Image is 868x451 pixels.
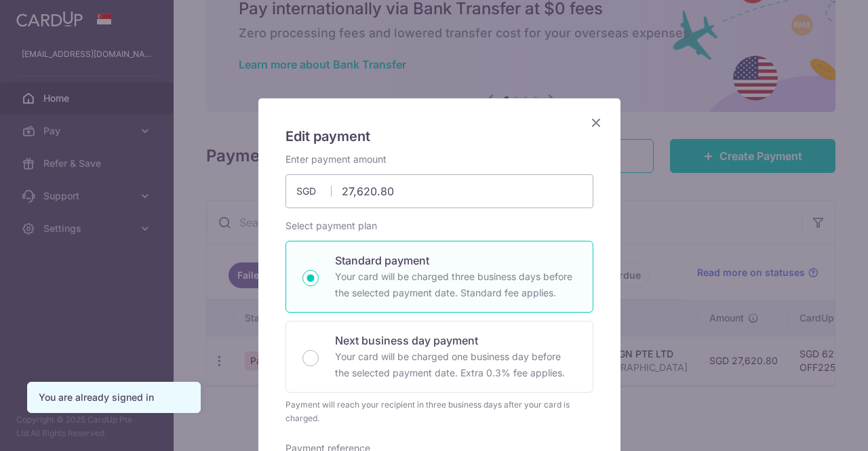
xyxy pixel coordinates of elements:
[285,153,387,166] label: Enter payment amount
[588,115,604,131] button: Close
[335,269,576,301] p: Your card will be charged three business days before the selected payment date. Standard fee appl...
[335,332,576,349] p: Next business day payment
[335,252,576,269] p: Standard payment
[296,184,332,198] span: SGD
[335,349,576,381] p: Your card will be charged one business day before the selected payment date. Extra 0.3% fee applies.
[285,125,593,147] h5: Edit payment
[285,219,377,233] label: Select payment plan
[285,398,593,425] div: Payment will reach your recipient in three business days after your card is charged.
[39,391,189,404] div: You are already signed in
[285,174,593,208] input: 0.00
